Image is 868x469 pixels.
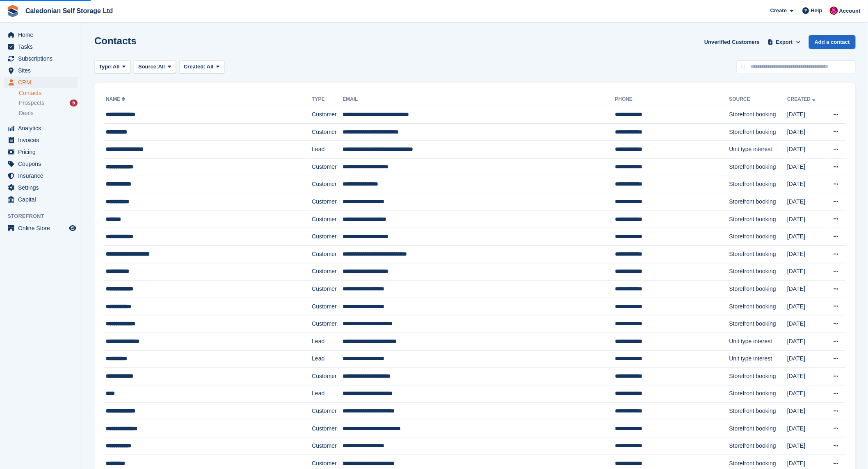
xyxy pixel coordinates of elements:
td: Storefront booking [729,403,788,420]
a: menu [4,53,78,64]
td: [DATE] [787,281,825,298]
th: Source [729,93,788,106]
td: [DATE] [787,368,825,385]
td: [DATE] [787,350,825,368]
a: menu [4,194,78,205]
a: Prospects 5 [19,99,78,107]
span: Prospects [19,99,44,107]
td: Customer [312,245,343,263]
td: Storefront booking [729,263,788,281]
td: Storefront booking [729,315,788,333]
a: menu [4,146,78,158]
td: [DATE] [787,158,825,176]
a: menu [4,222,78,234]
a: Unverified Customers [701,35,763,49]
h1: Contacts [94,35,137,46]
button: Type: All [94,60,130,74]
td: Storefront booking [729,298,788,315]
td: Customer [312,298,343,315]
td: Storefront booking [729,193,788,211]
td: Customer [312,263,343,281]
span: CRM [18,77,67,88]
td: [DATE] [787,123,825,141]
td: Customer [312,315,343,333]
td: [DATE] [787,315,825,333]
a: menu [4,134,78,146]
a: Name [106,96,127,102]
span: Create [770,7,787,15]
a: Add a contact [809,35,856,49]
span: Source: [138,63,158,71]
img: stora-icon-8386f47178a22dfd0bd8f6a31ec36ba5ce8667c1dd55bd0f319d3a0aa187defe.svg [7,5,19,17]
td: Lead [312,333,343,350]
td: [DATE] [787,437,825,455]
td: Customer [312,176,343,193]
a: Deals [19,109,78,118]
td: Customer [312,281,343,298]
a: menu [4,41,78,52]
a: menu [4,65,78,76]
button: Source: All [134,60,176,74]
td: Storefront booking [729,158,788,176]
td: [DATE] [787,176,825,193]
a: Contacts [19,89,78,97]
a: Created [787,96,817,102]
th: Type [312,93,343,106]
td: [DATE] [787,298,825,315]
span: Deals [19,109,34,117]
td: Customer [312,158,343,176]
td: Unit type interest [729,350,788,368]
span: Pricing [18,146,67,158]
span: Analytics [18,122,67,134]
a: menu [4,182,78,193]
a: menu [4,158,78,170]
td: Storefront booking [729,385,788,403]
td: Storefront booking [729,211,788,228]
td: Unit type interest [729,141,788,159]
td: [DATE] [787,420,825,437]
td: Customer [312,420,343,437]
div: 5 [70,100,78,106]
span: Capital [18,194,67,205]
span: All [158,63,165,71]
a: menu [4,77,78,88]
td: Storefront booking [729,437,788,455]
td: Storefront booking [729,176,788,193]
td: Customer [312,228,343,246]
td: Customer [312,211,343,228]
button: Created: All [179,60,224,74]
td: [DATE] [787,403,825,420]
span: Created: [184,63,206,70]
td: Storefront booking [729,420,788,437]
td: Storefront booking [729,123,788,141]
span: Export [776,38,793,46]
td: Customer [312,123,343,141]
td: Storefront booking [729,106,788,124]
td: Lead [312,385,343,403]
span: Coupons [18,158,67,170]
td: Customer [312,368,343,385]
td: Lead [312,350,343,368]
span: Insurance [18,170,67,181]
td: Customer [312,106,343,124]
span: Settings [18,182,67,193]
a: Preview store [68,223,78,233]
a: menu [4,170,78,181]
th: Email [343,93,615,106]
td: Lead [312,141,343,159]
a: menu [4,29,78,41]
span: Tasks [18,41,67,52]
span: Storefront [7,212,82,220]
span: Subscriptions [18,53,67,64]
td: [DATE] [787,263,825,281]
img: Donald Mathieson [830,7,838,15]
span: All [113,63,120,71]
span: Account [839,7,861,15]
td: [DATE] [787,106,825,124]
td: [DATE] [787,245,825,263]
th: Phone [615,93,729,106]
span: Invoices [18,134,67,146]
a: menu [4,122,78,134]
td: Storefront booking [729,368,788,385]
span: All [207,63,214,70]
